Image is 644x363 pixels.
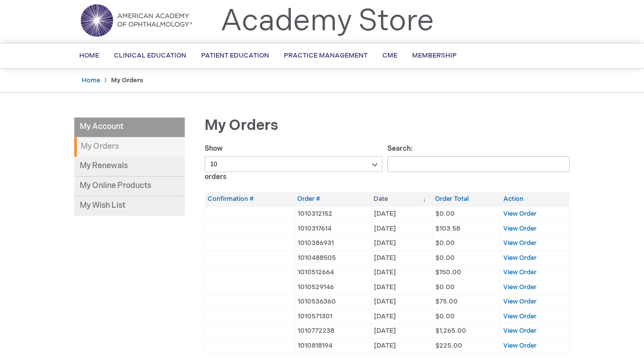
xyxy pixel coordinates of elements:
[503,269,537,277] a: View Order
[111,77,143,85] strong: My Orders
[295,309,371,324] td: 1010571301
[74,197,185,216] a: My Wish List
[295,295,371,310] td: 1010536360
[503,327,537,335] a: View Order
[371,309,432,324] td: [DATE]
[201,52,269,60] span: Patient Education
[74,157,185,177] a: My Renewals
[503,313,537,321] a: View Order
[387,145,570,169] label: Search:
[435,313,455,321] span: $0.00
[412,52,457,60] span: Membership
[435,210,455,218] span: $0.00
[295,251,371,266] td: 1010488505
[435,327,466,335] span: $1,265.00
[295,237,371,251] td: 1010386931
[501,192,570,207] th: Action: activate to sort column ascending
[205,192,295,207] th: Confirmation #: activate to sort column ascending
[503,284,537,292] a: View Order
[295,324,371,339] td: 1010772238
[435,284,455,292] span: $0.00
[295,192,371,207] th: Order #: activate to sort column ascending
[82,77,100,85] a: Home
[432,192,501,207] th: Order Total: activate to sort column ascending
[295,280,371,295] td: 1010529146
[382,52,397,60] span: CME
[371,266,432,281] td: [DATE]
[503,210,537,218] a: View Order
[435,254,455,262] span: $0.00
[205,117,278,135] span: My Orders
[435,269,461,277] span: $150.00
[503,342,537,350] a: View Order
[503,254,537,262] a: View Order
[503,298,537,306] a: View Order
[435,342,462,350] span: $225.00
[371,339,432,354] td: [DATE]
[503,240,537,247] a: View Order
[295,207,371,222] td: 1010312152
[371,207,432,222] td: [DATE]
[74,138,185,157] strong: My Orders
[371,280,432,295] td: [DATE]
[295,266,371,281] td: 1010512664
[114,52,186,60] span: Clinical Education
[79,52,99,60] span: Home
[295,222,371,237] td: 1010317614
[220,4,434,40] a: Academy Store
[371,192,432,207] th: Date: activate to sort column descending
[435,298,458,306] span: $75.00
[284,52,368,60] span: Practice Management
[435,225,460,233] span: $103.58
[205,145,382,181] label: Show orders
[74,177,185,197] a: My Online Products
[371,237,432,251] td: [DATE]
[371,222,432,237] td: [DATE]
[205,157,382,173] select: Showorders
[371,324,432,339] td: [DATE]
[371,251,432,266] td: [DATE]
[503,225,537,233] a: View Order
[371,295,432,310] td: [DATE]
[295,339,371,354] td: 1010818194
[435,240,455,247] span: $0.00
[387,157,570,173] input: Search:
